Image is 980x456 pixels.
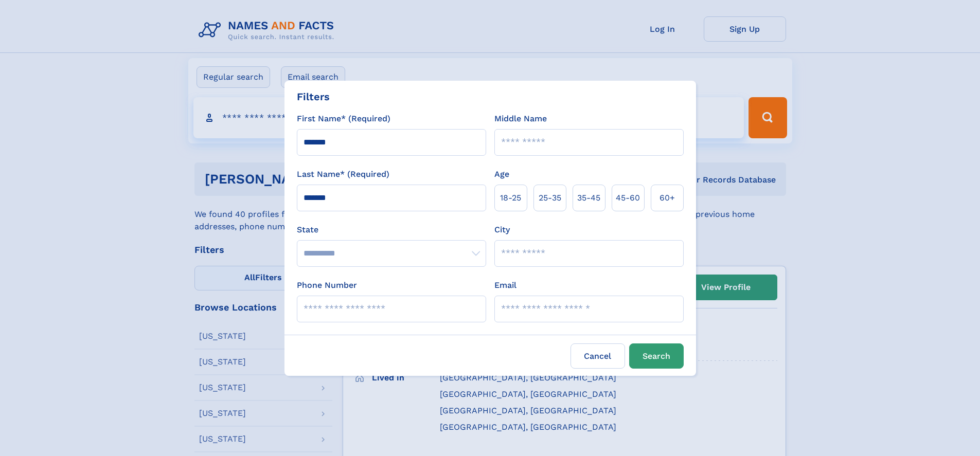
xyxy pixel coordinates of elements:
button: Search [629,343,684,369]
label: Last Name* (Required) [297,168,389,180]
label: Middle Name [494,113,547,125]
span: 35‑45 [577,192,600,204]
label: Cancel [571,343,625,369]
span: 45‑60 [616,192,640,204]
label: Phone Number [297,279,357,291]
label: State [297,224,486,236]
label: Age [494,168,509,180]
label: First Name* (Required) [297,113,390,125]
span: 18‑25 [500,192,521,204]
label: Email [494,279,516,291]
label: City [494,224,510,236]
span: 60+ [660,192,675,204]
span: 25‑35 [539,192,561,204]
div: Filters [297,89,330,104]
